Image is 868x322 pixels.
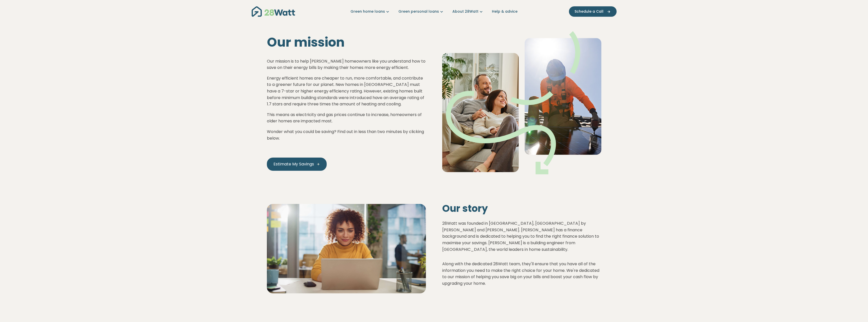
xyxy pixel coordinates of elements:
p: 28Watt was founded in [GEOGRAPHIC_DATA], [GEOGRAPHIC_DATA] by [PERSON_NAME] and [PERSON_NAME]. [P... [442,220,601,253]
p: This means as electricity and gas prices continue to increase, homeowners of older homes are impa... [267,111,426,124]
p: Energy efficient homes are cheaper to run, more comfortable, and contribute to a greener future f... [267,75,426,107]
a: Green personal loans [398,9,444,14]
a: Green home loans [350,9,390,14]
a: About 28Watt [452,9,484,14]
p: Our mission is to help [PERSON_NAME] homeowners like you understand how to save on their energy b... [267,58,426,71]
button: Schedule a Call [569,6,617,17]
h1: Our mission [267,35,426,50]
h2: Our story [442,203,601,214]
p: Wonder what you could be saving? Find out in less than two minutes by clicking below. [267,128,426,141]
p: Along with the dedicated 28Watt team, they'll ensure that you have all of the information you nee... [442,261,601,287]
a: Estimate My Savings [267,158,327,171]
span: Estimate My Savings [273,161,314,167]
a: Help & advice [492,9,518,14]
span: Schedule a Call [575,9,603,14]
img: 28Watt [252,6,295,17]
nav: Main navigation [252,5,617,18]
